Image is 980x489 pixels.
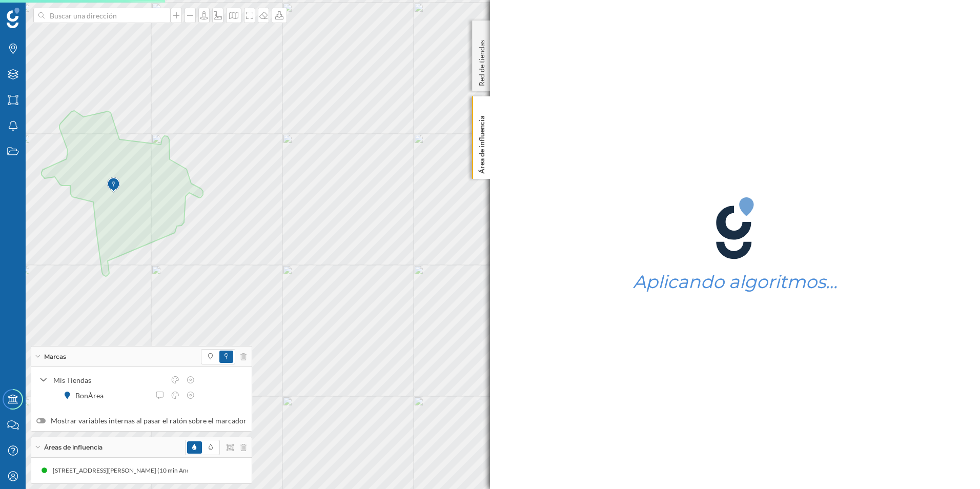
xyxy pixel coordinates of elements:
[477,36,487,86] p: Red de tiendas
[75,390,109,401] div: BonÀrea
[107,175,120,195] img: Marker
[477,112,487,174] p: Área de influencia
[44,443,103,452] span: Áreas de influencia
[633,272,838,292] h1: Aplicando algoritmos…
[53,465,211,476] div: [STREET_ADDRESS][PERSON_NAME] (10 min Andando)
[44,352,66,361] span: Marcas
[36,416,247,426] label: Mostrar variables internas al pasar el ratón sobre el marcador
[7,8,19,28] img: Geoblink Logo
[53,375,165,385] div: Mis Tiendas
[21,7,57,16] span: Soporte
